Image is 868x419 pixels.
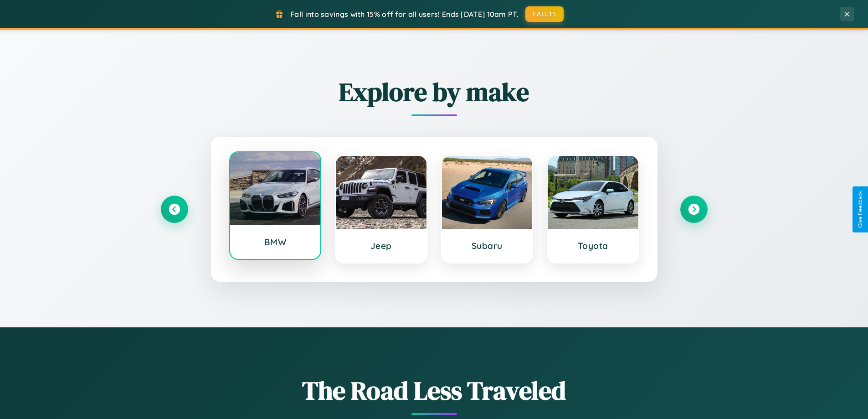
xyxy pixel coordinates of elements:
[525,6,564,22] button: FALL15
[557,240,629,251] h3: Toyota
[239,237,312,248] h3: BMW
[345,240,417,251] h3: Jeep
[161,373,708,408] h1: The Road Less Traveled
[857,191,863,228] div: Give Feedback
[451,240,524,251] h3: Subaru
[161,74,708,109] h2: Explore by make
[290,10,519,19] span: Fall into savings with 15% off for all users! Ends [DATE] 10am PT.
